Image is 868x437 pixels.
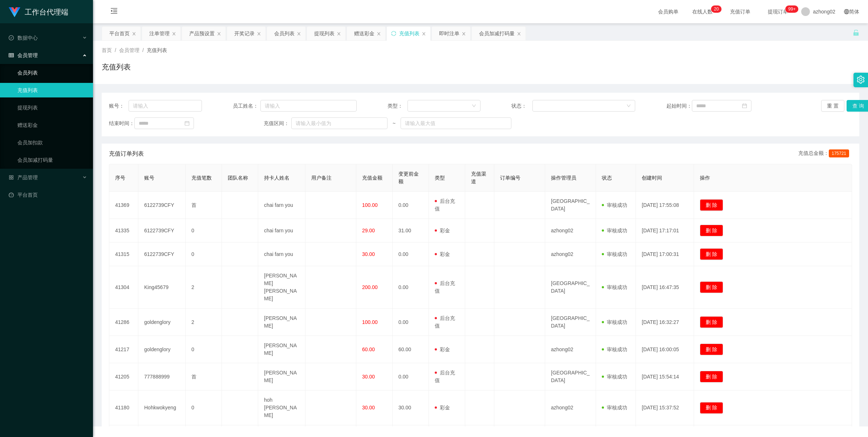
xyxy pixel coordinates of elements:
[109,390,138,425] td: 41180
[545,390,596,425] td: azhong02
[129,100,202,112] input: 请输入
[138,266,186,309] td: King45679
[138,309,186,336] td: goldenglory
[119,47,139,53] span: 会员管理
[602,175,612,181] span: 状态
[9,52,38,58] span: 会员管理
[217,32,221,36] i: 图标: close
[144,175,154,181] span: 账号
[714,5,717,13] p: 2
[666,102,692,110] span: 起始时间：
[260,100,357,112] input: 请输入
[472,104,476,109] i: 图标: down
[398,171,419,184] span: 变更前金额
[109,242,138,266] td: 41315
[435,198,455,212] span: 后台充值
[853,29,859,36] i: 图标: unlock
[9,53,14,58] i: 图标: table
[435,370,455,383] span: 后台充值
[142,47,144,53] span: /
[115,47,116,53] span: /
[636,336,694,363] td: [DATE] 16:00:05
[821,100,844,112] button: 重 置
[109,266,138,309] td: 41304
[109,120,134,127] span: 结束时间：
[435,315,455,329] span: 后台充值
[186,336,222,363] td: 0
[138,390,186,425] td: Hohkwokyeng
[172,32,176,36] i: 图标: close
[17,135,87,150] a: 会员加扣款
[233,102,260,110] span: 员工姓名：
[102,61,131,72] h1: 充值列表
[700,199,723,211] button: 删 除
[138,219,186,242] td: 6122739CFY
[109,192,138,219] td: 41369
[636,192,694,219] td: [DATE] 17:55:08
[602,284,627,290] span: 审核成功
[258,266,305,309] td: [PERSON_NAME] [PERSON_NAME]
[264,175,289,181] span: 持卡人姓名
[362,251,375,257] span: 30.00
[362,175,382,181] span: 充值金额
[517,32,521,36] i: 图标: close
[138,336,186,363] td: goldenglory
[829,149,849,157] span: 175721
[602,202,627,208] span: 审核成功
[545,336,596,363] td: azhong02
[362,284,378,290] span: 200.00
[186,390,222,425] td: 0
[422,32,426,36] i: 图标: close
[700,344,723,355] button: 删 除
[551,175,576,181] span: 操作管理员
[435,251,450,257] span: 彩金
[186,309,222,336] td: 2
[700,225,723,236] button: 删 除
[362,202,378,208] span: 100.00
[636,242,694,266] td: [DATE] 17:00:31
[388,120,401,127] span: ~
[109,219,138,242] td: 41335
[388,102,407,110] span: 类型：
[439,27,459,40] div: 即时注单
[764,9,792,14] span: 提现订单
[511,102,532,110] span: 状态：
[545,266,596,309] td: [GEOGRAPHIC_DATA]
[102,0,126,24] i: 图标: menu-fold
[602,405,627,410] span: 审核成功
[689,9,716,14] span: 在线人数
[184,121,190,126] i: 图标: calendar
[228,175,248,181] span: 团队名称
[435,405,450,410] span: 彩金
[393,192,429,219] td: 0.00
[258,192,305,219] td: chai farn you
[545,309,596,336] td: [GEOGRAPHIC_DATA]
[393,242,429,266] td: 0.00
[186,242,222,266] td: 0
[393,219,429,242] td: 31.00
[602,251,627,257] span: 审核成功
[857,76,865,84] i: 图标: setting
[17,100,87,115] a: 提现列表
[602,319,627,325] span: 审核成功
[435,228,450,233] span: 彩金
[109,149,144,158] span: 充值订单列表
[716,5,719,13] p: 0
[393,390,429,425] td: 30.00
[258,336,305,363] td: [PERSON_NAME]
[399,27,419,40] div: 充值列表
[602,228,627,233] span: 审核成功
[147,47,167,53] span: 充值列表
[258,219,305,242] td: chai farn you
[186,219,222,242] td: 0
[700,371,723,382] button: 删 除
[435,280,455,294] span: 后台充值
[545,192,596,219] td: [GEOGRAPHIC_DATA]
[393,336,429,363] td: 60.00
[9,7,20,17] img: logo.9652507e.png
[138,192,186,219] td: 6122739CFY
[462,32,466,36] i: 图标: close
[186,266,222,309] td: 2
[636,266,694,309] td: [DATE] 16:47:35
[115,175,125,181] span: 序号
